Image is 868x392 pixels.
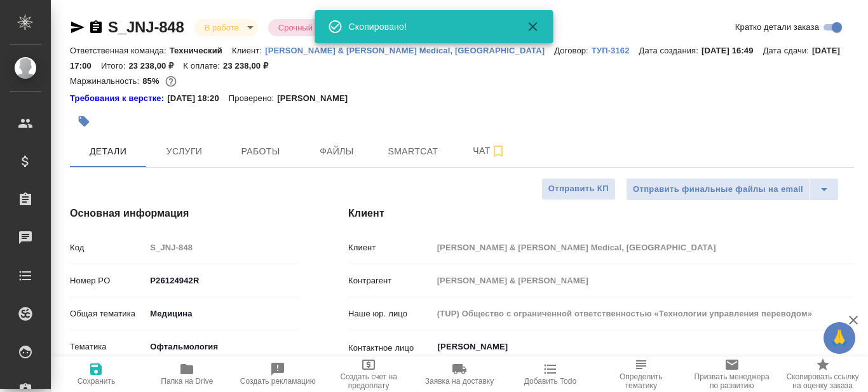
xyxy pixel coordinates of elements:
[694,372,770,390] span: Призвать менеджера по развитию
[383,144,444,159] span: Smartcat
[161,377,213,386] span: Папка на Drive
[70,46,170,55] p: Ответственная команда:
[201,22,243,33] button: В работе
[433,271,854,290] input: Пустое поле
[348,241,433,254] p: Клиент
[541,178,616,200] button: Отправить КП
[154,144,215,159] span: Услуги
[240,377,316,386] span: Создать рекламацию
[459,143,520,159] span: Чат
[433,304,854,323] input: Пустое поле
[233,356,323,392] button: Создать рекламацию
[146,336,297,358] div: Офтальмология
[275,22,316,33] button: Срочный
[78,144,139,159] span: Детали
[70,274,146,287] p: Номер PO
[554,46,592,55] p: Договор:
[183,61,223,71] p: К оплате:
[548,182,609,196] span: Отправить КП
[223,61,278,71] p: 23 238,00 ₽
[735,21,819,34] span: Кратко детали заказа
[626,178,839,201] div: split button
[70,241,146,254] p: Код
[265,44,554,55] a: [PERSON_NAME] & [PERSON_NAME] Medical, [GEOGRAPHIC_DATA]
[108,18,184,36] a: S_JNJ-848
[603,372,679,390] span: Определить тематику
[763,46,812,55] p: Дата сдачи:
[414,356,505,392] button: Заявка на доставку
[232,46,265,55] p: Клиент:
[101,61,128,71] p: Итого:
[592,44,639,55] a: ТУП-3162
[331,372,407,390] span: Создать счет на предоплату
[194,19,258,36] div: В работе
[633,182,803,197] span: Отправить финальные файлы на email
[70,92,167,105] a: Требования к верстке:
[505,356,595,392] button: Добавить Todo
[128,61,183,71] p: 23 238,00 ₽
[349,20,508,33] div: Скопировано!
[824,322,855,354] button: 🙏
[686,356,777,392] button: Призвать менеджера по развитию
[702,46,763,55] p: [DATE] 16:49
[592,46,639,55] p: ТУП-3162
[777,356,868,392] button: Скопировать ссылку на оценку заказа
[70,308,146,320] p: Общая тематика
[167,92,229,105] p: [DATE] 18:20
[170,46,232,55] p: Технический
[265,46,554,55] p: [PERSON_NAME] & [PERSON_NAME] Medical, [GEOGRAPHIC_DATA]
[70,341,146,353] p: Тематика
[518,19,548,34] button: Закрыть
[78,377,116,386] span: Сохранить
[277,92,357,105] p: [PERSON_NAME]
[70,206,297,221] h4: Основная информация
[88,20,104,35] button: Скопировать ссылку
[229,92,278,105] p: Проверено:
[348,342,433,355] p: Контактное лицо
[348,206,854,221] h4: Клиент
[306,144,367,159] span: Файлы
[425,377,494,386] span: Заявка на доставку
[142,76,162,86] p: 85%
[142,356,233,392] button: Папка на Drive
[639,46,702,55] p: Дата создания:
[524,377,576,386] span: Добавить Todo
[491,144,506,159] svg: Подписаться
[163,73,179,90] button: 2929.98 RUB;
[51,356,142,392] button: Сохранить
[146,271,297,290] input: ✎ Введи что-нибудь
[146,238,297,257] input: Пустое поле
[323,356,414,392] button: Создать счет на предоплату
[70,76,142,86] p: Маржинальность:
[595,356,686,392] button: Определить тематику
[70,20,85,35] button: Скопировать ссылку для ЯМессенджера
[70,107,98,135] button: Добавить тэг
[348,274,433,287] p: Контрагент
[268,19,332,36] div: В работе
[348,308,433,320] p: Наше юр. лицо
[626,178,810,201] button: Отправить финальные файлы на email
[230,144,291,159] span: Работы
[146,303,297,325] div: Медицина
[829,325,850,351] span: 🙏
[785,372,860,390] span: Скопировать ссылку на оценку заказа
[433,238,854,257] input: Пустое поле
